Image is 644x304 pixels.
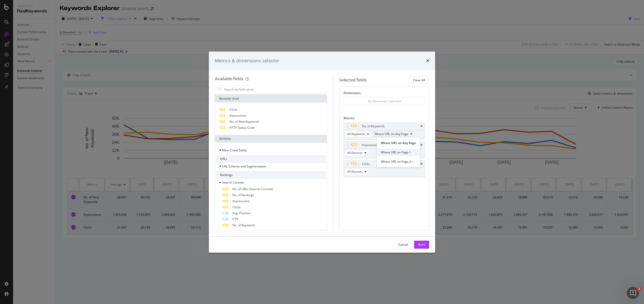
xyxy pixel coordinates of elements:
div: times [420,125,423,128]
div: times [426,58,429,64]
span: Clicks [232,205,240,209]
span: Clicks [229,107,237,112]
div: Available fields [215,76,244,81]
span: All Devices [347,169,363,174]
div: times [420,144,423,147]
div: Close [87,8,96,17]
button: Clear All [409,76,429,84]
span: 2 [637,287,641,291]
span: Where URL on Page 2+ [381,159,416,164]
span: Where URL on Any Page [375,132,408,136]
p: How can we help? [10,53,91,61]
div: Status Codes and Network Errors [10,144,84,149]
span: All Devices [347,151,363,155]
button: Messages [33,157,67,177]
p: Hello [PERSON_NAME]. [10,36,91,53]
div: All fields [215,135,327,143]
div: No. of KeywordstimesAll KeywordsWhere URL on Any Page [344,122,425,139]
span: URL Scheme and Segmentation [222,164,266,168]
div: Understanding AI Bot Data in Botify [10,153,84,158]
span: Avg. Position [232,211,250,215]
button: Where URL on Any Page [372,131,415,137]
span: Where URL on Any Page [381,141,416,145]
button: All Keywords [345,131,371,137]
div: Recent message [10,72,90,77]
button: All Devices [345,169,369,175]
div: Jessica avatarJenny avatarRenaud avatarhow do i get data on the status code of pages my internal ... [5,75,95,94]
img: Profile image for Jessica [73,8,83,18]
div: Status Codes and Network Errors [7,142,93,151]
div: Understanding AI Bot Data in Botify [7,151,93,160]
div: Metrics & dimensions selector [215,58,279,64]
iframe: Intercom live chat [627,287,639,299]
span: No. of Keywords [232,223,255,227]
div: AI Agent and team can help [10,106,84,111]
button: Search for help [7,120,93,131]
div: Selected fields [339,77,367,83]
div: Recent messageJessica avatarJenny avatarRenaud avatarhow do i get data on the status code of page... [5,68,96,94]
div: Integrating Web Traffic Data [7,133,93,142]
div: Recently Used [215,95,327,103]
div: Rankings [216,171,326,179]
img: logo [10,10,34,18]
button: Cancel [394,241,412,249]
span: No. of Rankings [232,193,254,197]
div: Integrating Web Traffic Data [10,135,84,140]
div: Clear All [413,78,425,82]
span: Help [80,169,88,173]
div: No Dimension Selected [368,99,401,103]
button: Help [67,157,101,177]
button: All Devices [345,150,369,156]
div: ClickstimesAll Devices [344,160,425,177]
div: Ask a question [10,101,84,106]
div: modal [209,52,435,253]
span: Where URL on Page 1 [381,150,416,155]
img: Renaud avatar [14,84,20,90]
div: Metrics [344,116,425,122]
button: Build [414,241,429,249]
div: Ask a questionAI Agent and team can help [5,97,96,116]
img: Profile image for Jenny [63,8,73,18]
span: Messages [42,169,59,173]
span: Impressions [232,199,250,203]
div: ImpressionstimesAll Devices [344,141,425,158]
input: Search by field name [224,85,326,93]
img: Jessica avatar [12,80,18,86]
div: No. of Keywords [362,124,385,129]
span: Search Console [222,180,244,185]
div: Clicks [362,161,370,166]
span: Main Crawl Fields [222,148,247,152]
span: HTTP Status Code [229,125,255,130]
div: Impressions [362,143,379,148]
span: No. of URLs (Search Console) [232,187,273,191]
div: Dimensions [344,91,425,97]
div: URLs [216,155,326,163]
span: All Keywords [347,132,365,136]
img: Jenny avatar [10,84,16,90]
div: Cancel [398,242,408,247]
span: No. of New Keywords [229,119,259,124]
span: how do i get data on the status code of pages my internal links point to? [21,80,149,84]
img: Profile image for Renaud [54,8,64,18]
span: CTR [232,217,238,221]
div: times [420,162,423,165]
div: Build [418,242,425,247]
span: Impressions [229,113,247,118]
span: Search for help [10,123,41,128]
div: • 3h ago [32,84,47,90]
span: Home [11,169,22,173]
div: Botify [21,84,31,90]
